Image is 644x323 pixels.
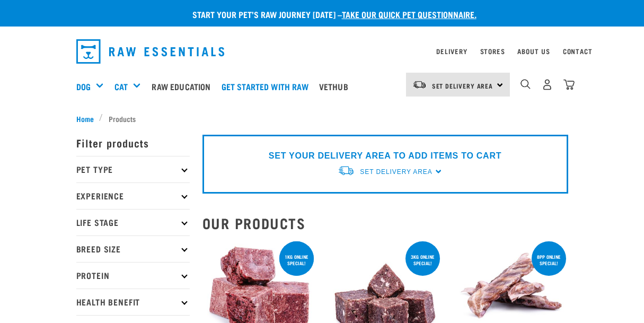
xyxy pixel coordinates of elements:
span: Set Delivery Area [432,84,493,88]
a: Stores [480,49,505,53]
div: 1kg online special! [279,249,314,271]
a: Home [76,113,100,124]
div: 3kg online special! [405,249,440,271]
div: 8pp online special! [532,249,566,271]
p: Pet Type [76,156,190,182]
p: Health Benefit [76,289,190,315]
a: take our quick pet questionnaire. [342,12,477,16]
p: Experience [76,182,190,209]
p: Breed Size [76,235,190,262]
img: van-moving.png [338,165,355,176]
a: About Us [517,49,550,53]
img: Raw Essentials Logo [76,39,225,64]
nav: dropdown navigation [68,35,577,68]
span: Home [76,113,94,124]
a: Delivery [436,49,467,53]
p: Protein [76,262,190,289]
p: Filter products [76,129,190,156]
img: home-icon@2x.png [563,79,575,90]
nav: breadcrumbs [76,113,568,124]
a: Get started with Raw [219,65,316,108]
a: Cat [114,80,128,93]
img: home-icon-1@2x.png [521,79,531,89]
img: user.png [542,79,553,90]
p: Life Stage [76,209,190,235]
a: Dog [76,80,91,93]
a: Vethub [316,65,356,108]
img: van-moving.png [412,80,427,90]
span: Set Delivery Area [360,168,432,176]
h2: Our Products [202,215,568,231]
p: SET YOUR DELIVERY AREA TO ADD ITEMS TO CART [269,150,501,162]
a: Contact [563,49,593,53]
a: Raw Education [149,65,218,108]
